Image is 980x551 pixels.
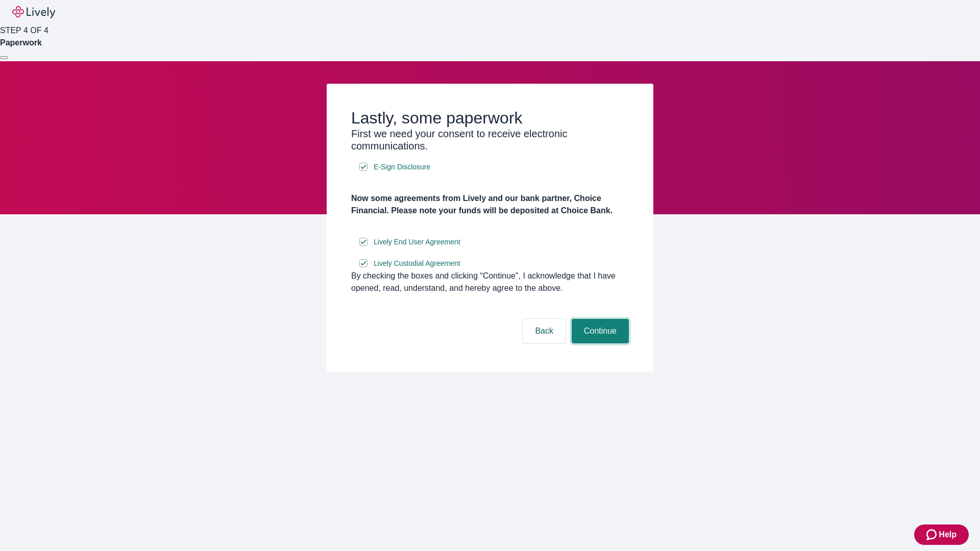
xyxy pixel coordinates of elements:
a: e-sign disclosure document [372,257,462,270]
div: By checking the boxes and clicking “Continue", I acknowledge that I have opened, read, understand... [351,270,629,294]
button: Back [523,319,566,343]
h3: First we need your consent to receive electronic communications. [351,128,629,152]
button: Continue [572,319,629,343]
h2: Lastly, some paperwork [351,108,629,128]
a: e-sign disclosure document [372,161,432,173]
button: Zendesk support iconHelp [914,524,969,545]
svg: Zendesk support icon [926,529,939,541]
span: Lively End User Agreement [374,237,460,247]
span: E-Sign Disclosure [374,162,430,172]
a: e-sign disclosure document [372,236,462,248]
img: Lively [12,6,55,18]
h4: Now some agreements from Lively and our bank partner, Choice Financial. Please note your funds wi... [351,192,629,217]
span: Lively Custodial Agreement [374,258,460,269]
span: Help [939,529,957,541]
